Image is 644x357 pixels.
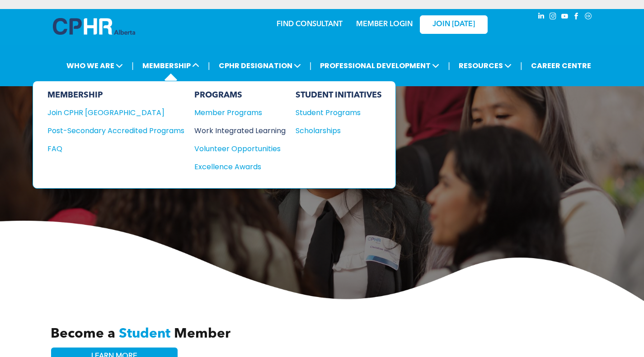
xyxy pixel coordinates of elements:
[528,57,594,74] a: CAREER CENTRE
[194,107,277,118] div: Member Programs
[296,107,382,118] a: Student Programs
[296,125,373,136] div: Scholarships
[520,56,522,75] li: |
[47,143,171,154] div: FAQ
[194,107,286,118] a: Member Programs
[296,90,382,100] div: STUDENT INITIATIVES
[119,327,170,341] span: Student
[47,107,184,118] a: Join CPHR [GEOGRAPHIC_DATA]
[47,107,171,118] div: Join CPHR [GEOGRAPHIC_DATA]
[310,56,312,75] li: |
[456,57,514,74] span: RESOURCES
[194,143,286,154] a: Volunteer Opportunities
[216,57,304,74] span: CPHR DESIGNATION
[560,11,570,23] a: youtube
[194,161,286,172] a: Excellence Awards
[47,125,184,136] a: Post-Secondary Accredited Programs
[194,125,277,136] div: Work Integrated Learning
[132,56,134,75] li: |
[432,20,475,29] span: JOIN [DATE]
[194,90,286,100] div: PROGRAMS
[47,90,184,100] div: MEMBERSHIP
[317,57,442,74] span: PROFESSIONAL DEVELOPMENT
[356,21,413,28] a: MEMBER LOGIN
[448,56,450,75] li: |
[583,11,593,23] a: Social network
[194,125,286,136] a: Work Integrated Learning
[296,107,373,118] div: Student Programs
[194,143,277,154] div: Volunteer Opportunities
[174,327,230,341] span: Member
[47,143,184,154] a: FAQ
[51,327,115,341] span: Become a
[572,11,582,23] a: facebook
[64,57,126,74] span: WHO WE ARE
[53,18,135,35] img: A blue and white logo for cp alberta
[420,15,488,34] a: JOIN [DATE]
[296,125,382,136] a: Scholarships
[536,11,546,23] a: linkedin
[277,21,343,28] a: FIND CONSULTANT
[194,161,277,172] div: Excellence Awards
[47,125,171,136] div: Post-Secondary Accredited Programs
[548,11,558,23] a: instagram
[140,57,202,74] span: MEMBERSHIP
[208,56,210,75] li: |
